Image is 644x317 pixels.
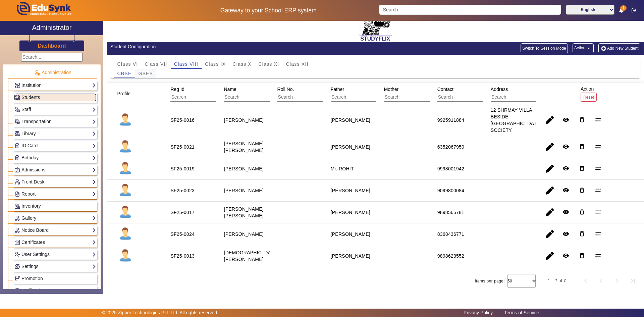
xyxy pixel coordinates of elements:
[117,91,130,96] span: Profile
[222,83,292,104] div: Name
[174,62,198,66] span: Class VIII
[491,93,551,102] input: Search
[224,188,264,193] staff-with-status: [PERSON_NAME]
[595,252,601,259] mat-icon: sync_alt
[277,93,337,102] input: Search
[14,202,96,210] a: Inventory
[15,204,20,209] img: Inventory.png
[165,7,372,14] h5: Gateway to your School ERP system
[170,209,195,216] div: SF25-0017
[224,117,264,123] staff-with-status: [PERSON_NAME]
[625,273,641,289] button: Last page
[139,71,153,76] span: GSEB
[115,88,139,100] div: Profile
[224,166,264,171] staff-with-status: [PERSON_NAME]
[331,209,370,216] div: [PERSON_NAME]
[170,117,195,123] div: SF25-0016
[170,93,230,102] input: Search
[224,141,264,153] staff-with-status: [PERSON_NAME] [PERSON_NAME]
[117,112,134,128] img: profile.png
[595,209,601,215] mat-icon: sync_alt
[21,95,40,100] span: Students
[224,87,236,92] span: Name
[593,273,609,289] button: Previous page
[548,277,566,284] div: 1 – 7 of 7
[573,43,594,53] button: Action
[117,182,134,199] img: profile.png
[168,83,239,104] div: Reg Id
[562,252,569,259] mat-icon: remove_red_eye
[585,45,592,52] mat-icon: arrow_drop_down
[475,278,505,284] div: Items per page:
[562,143,569,150] mat-icon: remove_red_eye
[384,93,444,102] input: Search
[437,165,464,172] div: 9998001942
[331,144,370,150] div: [PERSON_NAME]
[382,83,452,104] div: Mother
[562,230,569,237] mat-icon: remove_red_eye
[562,165,569,172] mat-icon: remove_red_eye
[232,62,252,66] span: Class X
[437,187,464,194] div: 9099800084
[21,276,43,281] span: Promotion
[488,83,559,104] div: Address
[21,203,41,209] span: Inventory
[170,253,195,259] div: SF25-0013
[38,43,66,49] h3: Dashboard
[205,62,226,66] span: Class IX
[8,69,97,76] p: Administration
[437,87,453,92] span: Contact
[620,5,627,11] span: 1
[379,5,561,15] input: Search
[258,62,279,66] span: Class XI
[224,206,264,218] staff-with-status: [PERSON_NAME] [PERSON_NAME]
[595,165,601,172] mat-icon: sync_alt
[437,93,497,102] input: Search
[579,116,585,123] mat-icon: delete_outline
[224,231,264,237] staff-with-status: [PERSON_NAME]
[501,308,542,317] a: Terms of Service
[491,107,541,134] div: 12 SHRMAY VILLA BESIDE [GEOGRAPHIC_DATA] SOCIETY
[224,250,278,262] staff-with-status: [DEMOGRAPHIC_DATA][PERSON_NAME]
[435,83,506,104] div: Contact
[117,248,134,264] img: profile.png
[117,71,131,76] span: CBSE
[15,95,20,100] img: Students.png
[578,83,599,104] div: Action
[437,253,464,259] div: 9898623552
[384,87,399,92] span: Mother
[491,87,508,92] span: Address
[117,62,138,66] span: Class VI
[117,160,134,177] img: profile.png
[110,43,372,50] div: Student Configuration
[277,87,294,92] span: Roll No.
[331,165,354,172] div: Mr. ROHIT
[562,187,569,194] mat-icon: remove_red_eye
[286,62,308,66] span: Class XII
[595,143,601,150] mat-icon: sync_alt
[170,144,195,150] div: SF25-0021
[437,117,464,123] div: 9925911884
[15,276,20,281] img: Branchoperations.png
[0,21,103,35] a: Administrator
[170,231,195,237] div: SF25-0024
[579,209,585,215] mat-icon: delete_outline
[170,187,195,194] div: SF25-0023
[579,187,585,194] mat-icon: delete_outline
[117,204,134,221] img: profile.png
[331,253,370,259] div: [PERSON_NAME]
[38,42,66,49] a: Dashboard
[117,226,134,243] img: profile.png
[579,143,585,150] mat-icon: delete_outline
[170,165,195,172] div: SF25-0019
[595,116,601,123] mat-icon: sync_alt
[579,230,585,237] mat-icon: delete_outline
[331,117,370,123] div: [PERSON_NAME]
[107,36,644,42] h2: STUDYFLIX
[562,209,569,215] mat-icon: remove_red_eye
[437,231,464,237] div: 8368436771
[32,23,72,32] h2: Administrator
[102,309,219,316] p: © 2025 Zipper Technologies Pvt. Ltd. All rights reserved.
[224,93,284,102] input: Search
[328,83,399,104] div: Father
